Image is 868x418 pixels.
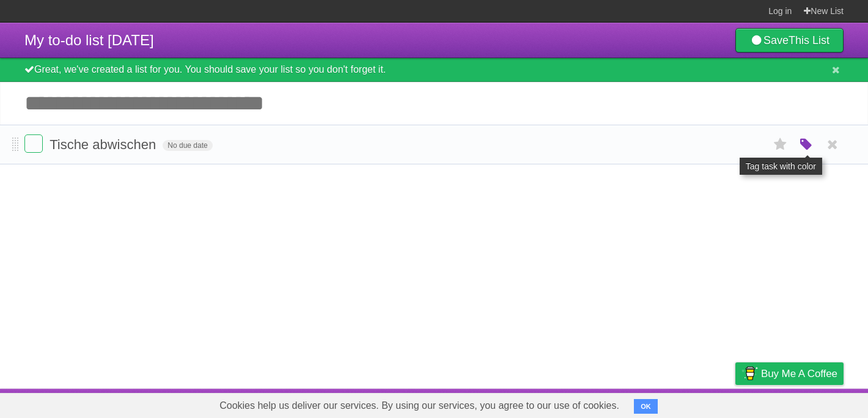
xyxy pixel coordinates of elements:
[735,28,844,53] a: SaveThis List
[761,363,837,384] span: Buy me a coffee
[573,392,598,415] a: About
[789,34,829,46] b: This List
[24,134,43,153] label: Done
[678,392,705,415] a: Terms
[634,399,658,414] button: OK
[767,392,844,415] a: Suggest a feature
[769,134,792,155] label: Star task
[50,137,159,152] span: Tische abwischen
[735,362,844,385] a: Buy me a coffee
[719,392,751,415] a: Privacy
[613,392,663,415] a: Developers
[24,32,154,48] span: My to-do list [DATE]
[741,363,758,384] img: Buy me a coffee
[207,394,631,418] span: Cookies help us deliver our services. By using our services, you agree to our use of cookies.
[163,140,212,151] span: No due date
